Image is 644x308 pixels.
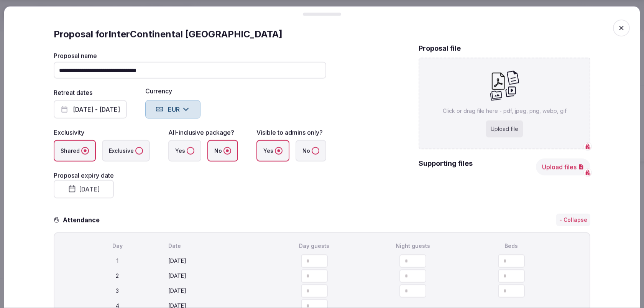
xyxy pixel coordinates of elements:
[168,242,264,250] div: Date
[145,88,200,94] label: Currency
[54,53,326,59] label: Proposal name
[187,147,194,155] button: Yes
[486,120,523,137] div: Upload file
[256,140,289,161] label: Yes
[54,128,84,136] label: Exclusivity
[168,257,264,265] div: [DATE]
[223,147,231,155] button: No
[168,287,264,295] div: [DATE]
[168,140,201,161] label: Yes
[70,257,165,265] div: 1
[256,128,323,136] label: Visible to admins only?
[135,147,143,155] button: Exclusive
[556,214,590,226] button: - Collapse
[54,89,92,96] label: Retreat dates
[419,43,461,53] h2: Proposal file
[54,171,114,179] label: Proposal expiry date
[168,128,234,136] label: All-inclusive package?
[365,242,460,250] div: Night guests
[296,140,326,161] label: No
[168,272,264,280] div: [DATE]
[60,215,106,224] h3: Attendance
[145,100,200,119] button: EUR
[443,107,567,115] p: Click or drag file here - pdf, jpeg, png, webp, gif
[81,147,89,155] button: Shared
[70,242,165,250] div: Day
[54,140,96,161] label: Shared
[312,147,319,155] button: No
[463,242,559,250] div: Beds
[207,140,238,161] label: No
[275,147,283,155] button: Yes
[70,287,165,295] div: 3
[54,100,127,119] button: [DATE] - [DATE]
[54,28,590,40] div: Proposal for InterContinental [GEOGRAPHIC_DATA]
[536,158,590,175] button: Upload files
[267,242,362,250] div: Day guests
[54,180,114,198] button: [DATE]
[419,158,473,175] h2: Supporting files
[70,272,165,280] div: 2
[102,140,150,161] label: Exclusive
